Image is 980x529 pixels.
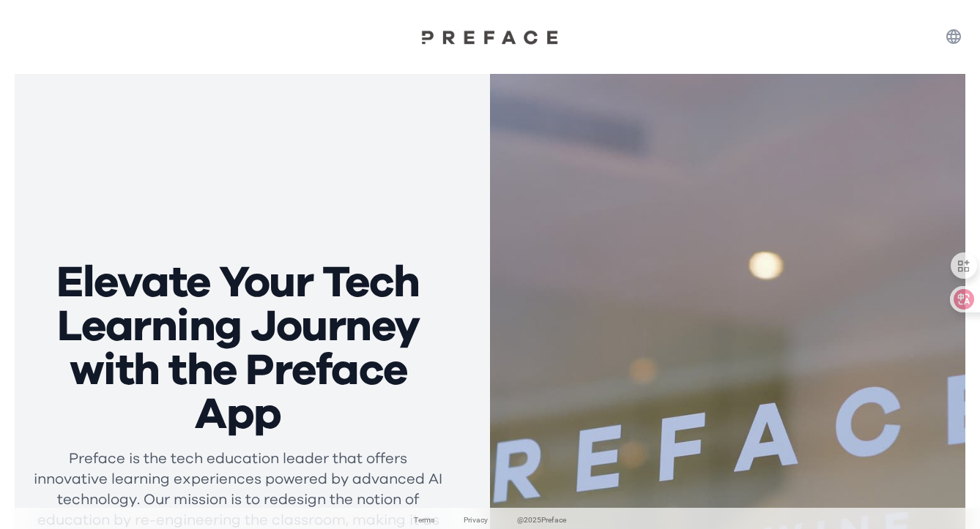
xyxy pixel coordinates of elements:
[417,29,563,45] img: Preface Logo
[464,515,488,525] a: Privacy
[517,514,566,526] span: @ 2025 Preface
[414,515,434,525] a: Terms
[33,261,443,437] h1: Elevate Your Tech Learning Journey with the Preface App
